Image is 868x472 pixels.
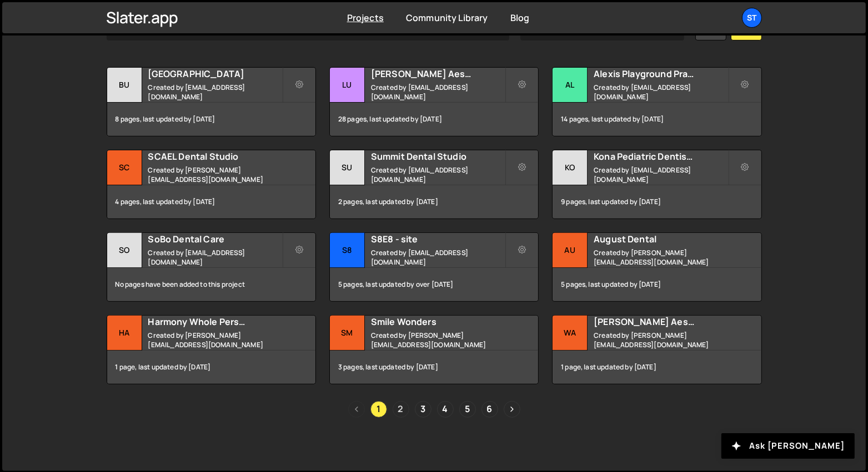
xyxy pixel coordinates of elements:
div: Pagination [107,401,762,418]
div: 5 pages, last updated by over [DATE] [330,268,538,301]
div: 1 page, last updated by [DATE] [107,351,315,384]
small: Created by [PERSON_NAME][EMAIL_ADDRESS][DOMAIN_NAME] [148,165,282,184]
a: Next page [504,401,520,418]
a: Sm Smile Wonders Created by [PERSON_NAME][EMAIL_ADDRESS][DOMAIN_NAME] 3 pages, last updated by [D... [329,315,539,384]
a: Lu [PERSON_NAME] Aesthetic Created by [EMAIL_ADDRESS][DOMAIN_NAME] 28 pages, last updated by [DATE] [329,67,539,136]
h2: S8E8 - site [371,233,505,245]
div: 3 pages, last updated by [DATE] [330,351,538,384]
a: Page 5 [459,401,476,418]
small: Created by [EMAIL_ADDRESS][DOMAIN_NAME] [371,248,505,267]
div: Bu [107,68,142,103]
h2: [PERSON_NAME] Aesthetic [371,68,505,80]
h2: Harmony Whole Person Oral Healthcare [148,316,282,328]
div: 4 pages, last updated by [DATE] [107,185,315,219]
div: 14 pages, last updated by [DATE] [553,103,761,136]
a: Community Library [406,12,488,24]
small: Created by [EMAIL_ADDRESS][DOMAIN_NAME] [594,165,727,184]
div: SC [107,150,142,185]
button: Ask [PERSON_NAME] [721,433,855,459]
h2: Smile Wonders [371,316,505,328]
a: S8 S8E8 - site Created by [EMAIL_ADDRESS][DOMAIN_NAME] 5 pages, last updated by over [DATE] [329,232,539,302]
a: Au August Dental Created by [PERSON_NAME][EMAIL_ADDRESS][DOMAIN_NAME] 5 pages, last updated by [D... [552,232,761,302]
a: Ko Kona Pediatric Dentistry Created by [EMAIL_ADDRESS][DOMAIN_NAME] 9 pages, last updated by [DATE] [552,150,761,219]
a: Page 4 [437,401,454,418]
small: Created by [PERSON_NAME][EMAIL_ADDRESS][DOMAIN_NAME] [148,331,282,349]
h2: August Dental [594,233,727,245]
div: So [107,233,142,268]
div: Lu [330,68,365,103]
div: Au [553,233,588,268]
div: Al [553,68,588,103]
a: SC SCAEL Dental Studio Created by [PERSON_NAME][EMAIL_ADDRESS][DOMAIN_NAME] 4 pages, last updated... [107,150,316,219]
div: 1 page, last updated by [DATE] [553,351,761,384]
div: Wa [553,316,588,351]
a: Al Alexis Playground Practice Created by [EMAIL_ADDRESS][DOMAIN_NAME] 14 pages, last updated by [... [552,67,761,136]
h2: SCAEL Dental Studio [148,150,282,163]
small: Created by [EMAIL_ADDRESS][DOMAIN_NAME] [148,248,282,267]
div: Sm [330,316,365,351]
h2: Kona Pediatric Dentistry [594,150,727,163]
a: Ha Harmony Whole Person Oral Healthcare Created by [PERSON_NAME][EMAIL_ADDRESS][DOMAIN_NAME] 1 pa... [107,315,316,384]
a: Su Summit Dental Studio Created by [EMAIL_ADDRESS][DOMAIN_NAME] 2 pages, last updated by [DATE] [329,150,539,219]
a: Projects [347,12,384,24]
div: 2 pages, last updated by [DATE] [330,185,538,219]
a: So SoBo Dental Care Created by [EMAIL_ADDRESS][DOMAIN_NAME] No pages have been added to this project [107,232,316,302]
a: St [742,8,762,28]
div: Su [330,150,365,185]
small: Created by [PERSON_NAME][EMAIL_ADDRESS][DOMAIN_NAME] [594,331,727,349]
div: 5 pages, last updated by [DATE] [553,268,761,301]
a: Wa [PERSON_NAME] Aesthetic Dentistry Created by [PERSON_NAME][EMAIL_ADDRESS][DOMAIN_NAME] 1 page,... [552,315,761,384]
div: Ha [107,316,142,351]
div: S8 [330,233,365,268]
h2: SoBo Dental Care [148,233,282,245]
div: Ko [553,150,588,185]
div: No pages have been added to this project [107,268,315,301]
div: 9 pages, last updated by [DATE] [553,185,761,219]
h2: [PERSON_NAME] Aesthetic Dentistry [594,316,727,328]
a: Blog [510,12,530,24]
a: Page 2 [393,401,409,418]
small: Created by [EMAIL_ADDRESS][DOMAIN_NAME] [371,165,505,184]
small: Created by [EMAIL_ADDRESS][DOMAIN_NAME] [594,83,727,101]
div: 8 pages, last updated by [DATE] [107,103,315,136]
h2: Summit Dental Studio [371,150,505,163]
small: Created by [EMAIL_ADDRESS][DOMAIN_NAME] [148,83,282,101]
a: Page 3 [415,401,432,418]
small: Created by [PERSON_NAME][EMAIL_ADDRESS][DOMAIN_NAME] [594,248,727,267]
small: Created by [PERSON_NAME][EMAIL_ADDRESS][DOMAIN_NAME] [371,331,505,349]
h2: Alexis Playground Practice [594,68,727,80]
div: 28 pages, last updated by [DATE] [330,103,538,136]
a: Page 6 [481,401,498,418]
small: Created by [EMAIL_ADDRESS][DOMAIN_NAME] [371,83,505,101]
a: Bu [GEOGRAPHIC_DATA] Created by [EMAIL_ADDRESS][DOMAIN_NAME] 8 pages, last updated by [DATE] [107,67,316,136]
h2: [GEOGRAPHIC_DATA] [148,68,282,80]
